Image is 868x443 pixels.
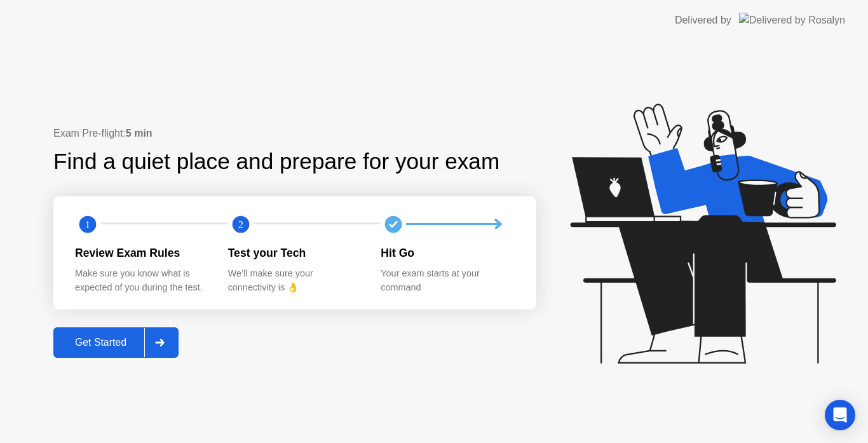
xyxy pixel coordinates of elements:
[675,13,731,28] div: Delivered by
[57,337,144,348] div: Get Started
[381,267,513,294] div: Your exam starts at your command
[825,400,855,430] div: Open Intercom Messenger
[381,245,513,261] div: Hit Go
[126,128,153,139] b: 5 min
[53,126,536,141] div: Exam Pre-flight:
[228,267,361,294] div: We’ll make sure your connectivity is 👌
[739,13,845,27] img: Delivered by Rosalyn
[85,218,90,230] text: 1
[75,245,208,261] div: Review Exam Rules
[228,245,361,261] div: Test your Tech
[53,145,501,179] div: Find a quiet place and prepare for your exam
[75,267,208,294] div: Make sure you know what is expected of you during the test.
[238,218,243,230] text: 2
[53,327,179,358] button: Get Started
